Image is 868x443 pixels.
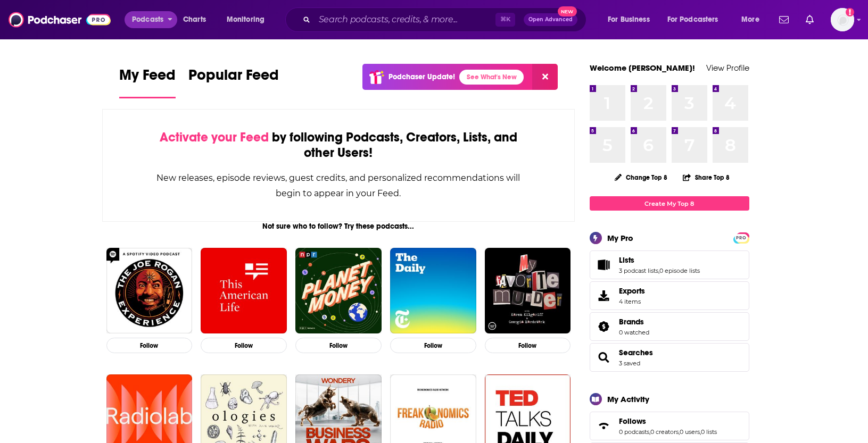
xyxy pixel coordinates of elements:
a: 3 saved [619,360,640,367]
span: Activate your Feed [160,129,269,145]
div: My Activity [607,394,649,404]
span: Open Advanced [528,17,573,22]
span: New [558,6,577,16]
button: open menu [219,11,278,28]
span: Brands [590,312,749,341]
svg: Add a profile image [846,8,854,16]
a: PRO [735,233,748,241]
div: by following Podcasts, Creators, Lists, and other Users! [156,130,522,161]
div: Not sure who to follow? Try these podcasts... [102,222,575,231]
a: Follows [593,419,615,433]
span: Popular Feed [188,66,279,90]
span: Lists [619,255,634,265]
a: 0 watched [619,329,649,336]
span: Follows [619,416,646,426]
span: , [649,428,650,436]
a: Welcome [PERSON_NAME]! [590,63,695,73]
button: Open AdvancedNew [524,13,577,26]
a: 0 podcasts [619,428,649,436]
button: Follow [201,338,287,353]
button: Follow [295,338,382,353]
button: Change Top 8 [608,171,674,184]
span: For Business [608,12,650,27]
img: Podchaser - Follow, Share and Rate Podcasts [9,10,111,30]
a: My Feed [119,66,176,98]
a: Show notifications dropdown [775,11,793,29]
a: Popular Feed [188,66,279,98]
a: 0 lists [701,428,717,436]
a: Brands [593,319,615,334]
button: Follow [106,338,193,353]
span: Charts [183,12,206,27]
img: The Joe Rogan Experience [106,248,193,334]
img: User Profile [831,8,854,31]
a: Lists [619,255,700,265]
span: PRO [735,234,748,242]
a: See What's New [459,70,524,85]
button: Follow [390,338,476,353]
button: open menu [600,11,663,28]
a: View Profile [706,63,749,73]
span: , [679,428,680,436]
span: 4 items [619,298,645,305]
a: Follows [619,416,717,426]
img: This American Life [201,248,287,334]
img: Planet Money [295,248,382,334]
button: open menu [660,11,734,28]
button: open menu [734,11,773,28]
span: Monitoring [227,12,264,27]
a: Create My Top 8 [590,196,749,211]
div: New releases, episode reviews, guest credits, and personalized recommendations will begin to appe... [156,170,522,201]
img: My Favorite Murder with Karen Kilgariff and Georgia Hardstark [485,248,571,334]
span: Searches [590,343,749,372]
span: More [741,12,759,27]
span: , [700,428,701,436]
span: Brands [619,317,644,327]
span: Exports [619,286,645,296]
button: open menu [125,11,177,28]
div: My Pro [607,233,633,243]
input: Search podcasts, credits, & more... [315,11,495,28]
a: Lists [593,257,615,272]
a: Searches [593,350,615,365]
span: Lists [590,250,749,279]
button: Share Top 8 [682,167,730,188]
span: Podcasts [132,12,163,27]
a: Charts [176,11,212,28]
span: Follows [590,412,749,440]
a: 0 users [680,428,700,436]
a: 3 podcast lists [619,267,658,274]
p: Podchaser Update! [388,72,455,81]
a: 0 episode lists [659,267,700,274]
a: Show notifications dropdown [801,11,818,29]
a: 0 creators [650,428,679,436]
img: The Daily [390,248,476,334]
span: ⌘ K [495,13,515,27]
span: , [658,267,659,274]
span: Logged in as agarland1 [831,8,854,31]
button: Follow [485,338,571,353]
span: My Feed [119,66,176,90]
div: Search podcasts, credits, & more... [295,7,597,32]
span: For Podcasters [667,12,718,27]
a: Brands [619,317,649,327]
a: Exports [590,281,749,310]
a: Searches [619,348,653,357]
span: Exports [593,288,615,303]
button: Show profile menu [831,8,854,31]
